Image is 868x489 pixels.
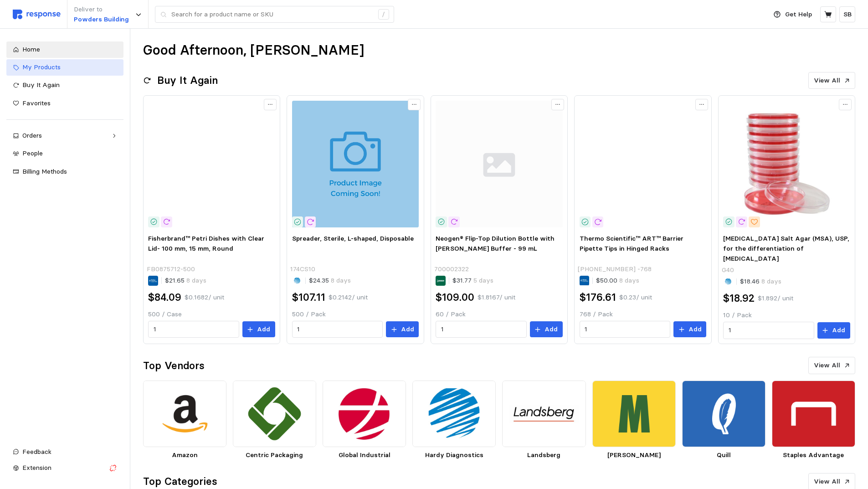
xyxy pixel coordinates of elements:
span: 8 days [329,276,351,284]
p: Staples Advantage [772,450,855,460]
img: 28d3e18e-6544-46cd-9dd4-0f3bdfdd001e.png [592,381,676,448]
img: 20-1497677-02682269-STD-01.jpg-250.jpg [580,101,706,227]
a: Home [6,41,123,58]
p: 700002322 [434,264,469,274]
p: $1.892 / unit [758,293,793,304]
p: Centric Packaging [233,450,316,460]
p: $31.77 [452,276,493,286]
button: View All [808,357,855,374]
button: Feedback [6,444,123,460]
img: svg%3e [13,10,61,19]
p: Global Industrial [323,450,406,460]
p: Powders Building [74,15,129,25]
h2: $109.00 [436,290,474,304]
p: 768 / Pack [580,309,706,319]
span: 5 days [472,276,493,284]
div: / [378,9,389,20]
button: Add [242,321,275,338]
span: Favorites [22,99,51,107]
a: Orders [6,128,123,144]
h1: Good Afternoon, [PERSON_NAME] [143,41,364,59]
span: 8 days [617,276,639,284]
span: Buy It Again [22,81,60,89]
h2: $18.92 [723,291,755,305]
img: 174cs10_1.jpg [292,101,419,227]
p: G40 [722,265,734,275]
p: Landsberg [502,450,586,460]
span: Spreader, Sterile, L-shaped, Disposable [292,234,414,242]
span: People [22,149,43,157]
h2: Top Categories [143,474,217,489]
img: b57ebca9-4645-4b82-9362-c975cc40820f.png [233,381,316,448]
input: Search for a product name or SKU [171,6,373,23]
p: Deliver to [74,5,129,15]
input: Qty [154,321,234,338]
p: $1.8167 / unit [478,293,515,303]
img: 63258c51-adb8-4b2a-9b0d-7eba9747dc41.png [772,381,855,448]
p: $18.46 [740,277,781,287]
span: Neogen® Flip-Top Dilution Bottle with [PERSON_NAME] Buffer - 99 mL [436,234,555,252]
p: Amazon [143,450,226,460]
img: F196151~p.eps-250.jpg [148,101,275,227]
p: 500 / Case [148,309,275,319]
span: [MEDICAL_DATA] Salt Agar (MSA), USP, for the differentiation of [MEDICAL_DATA] [723,234,849,262]
img: d7805571-9dbc-467d-9567-a24a98a66352.png [143,381,226,448]
button: Extension [6,460,123,476]
p: 60 / Pack [436,309,562,319]
p: 500 / Pack [292,309,419,319]
a: Buy It Again [6,77,123,93]
p: $0.23 / unit [619,293,652,303]
input: Qty [297,321,377,338]
input: Qty [585,321,665,338]
p: Add [832,325,845,335]
a: People [6,145,123,162]
a: My Products [6,59,123,76]
img: bfee157a-10f7-4112-a573-b61f8e2e3b38.png [682,381,765,448]
p: $50.00 [596,276,639,286]
p: Add [401,324,414,335]
p: [PERSON_NAME] [592,450,676,460]
img: g40_1.jpg [723,101,850,227]
h2: $176.61 [580,290,616,304]
span: Billing Methods [22,167,67,175]
p: [PHONE_NUMBER] -768 [578,264,652,274]
a: Favorites [6,95,123,112]
p: Quill [682,450,765,460]
p: $24.35 [309,276,351,286]
img: 771c76c0-1592-4d67-9e09-d6ea890d945b.png [323,381,406,448]
button: Add [673,321,706,338]
p: View All [814,76,840,86]
input: Qty [441,321,521,338]
p: 174CS10 [290,264,315,274]
span: Feedback [22,448,51,456]
img: svg%3e [436,101,562,227]
h2: Buy It Again [157,73,218,88]
p: View All [814,360,840,371]
p: 10 / Pack [723,310,850,320]
p: Add [544,324,558,335]
span: Extension [22,463,51,472]
span: 8 days [185,276,206,284]
p: Add [688,324,702,335]
button: Add [817,322,850,339]
img: 4fb1f975-dd51-453c-b64f-21541b49956d.png [412,381,496,448]
p: Get Help [785,10,812,20]
span: Thermo Scientific™ ART™ Barrier Pipette Tips in Hinged Racks [580,234,683,252]
h2: $84.09 [148,290,181,304]
p: $0.2142 / unit [329,293,368,303]
img: 7d13bdb8-9cc8-4315-963f-af194109c12d.png [502,381,586,448]
input: Qty [729,322,809,339]
p: FB0875712-500 [147,264,195,274]
button: Add [530,321,563,338]
p: $21.65 [165,276,206,286]
button: Get Help [768,6,817,23]
button: Add [386,321,419,338]
p: View All [814,477,840,487]
p: Add [257,324,270,335]
p: SB [843,10,852,20]
a: Billing Methods [6,164,123,180]
p: Hardy Diagnostics [412,450,496,460]
button: View All [808,72,855,89]
div: Orders [22,131,108,141]
span: 8 days [760,277,781,285]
